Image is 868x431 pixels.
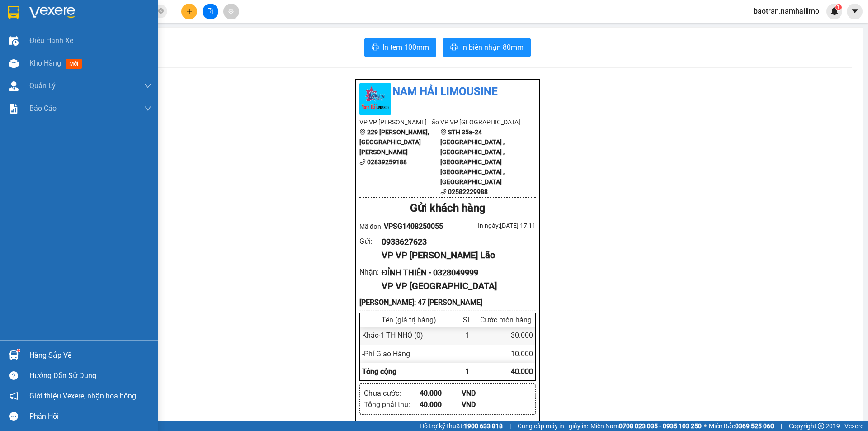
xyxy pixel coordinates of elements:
[362,350,410,358] span: - Phí Giao Hàng
[382,266,528,279] div: ĐỈNH THIÊN - 0328049999
[372,43,379,52] span: printer
[186,8,193,14] span: plus
[382,42,429,53] span: In tem 100mm
[359,236,382,247] div: Gửi :
[228,8,234,14] span: aim
[29,390,136,402] span: Giới thiệu Vexere, nhận hoa hồng
[818,423,824,429] span: copyright
[382,236,528,248] div: 0933627623
[440,117,521,127] li: VP VP [GEOGRAPHIC_DATA]
[29,349,151,362] div: Hàng sắp về
[509,421,511,431] span: |
[420,399,462,410] div: 40.000
[359,200,536,217] div: Gửi khách hàng
[364,388,420,399] div: Chưa cước :
[497,420,536,428] li: NV nhận hàng
[462,388,504,399] div: VND
[181,4,197,19] button: plus
[359,159,366,165] span: phone
[203,4,218,19] button: file-add
[851,7,859,15] span: caret-down
[29,80,56,91] span: Quản Lý
[359,221,448,232] div: Mã đơn:
[781,421,782,431] span: |
[29,369,151,383] div: Hướng dẫn sử dụng
[476,345,535,363] div: 10.000
[450,43,458,52] span: printer
[438,420,476,428] li: NV nhận hàng
[476,327,535,344] div: 30.000
[479,316,533,324] div: Cước món hàng
[9,59,19,68] img: warehouse-icon
[382,279,528,293] div: VP VP [GEOGRAPHIC_DATA]
[66,59,82,69] span: mới
[158,7,164,16] span: close-circle
[746,5,826,17] span: baotran.namhailimo
[8,6,19,19] img: logo-vxr
[448,188,488,195] b: 02582229988
[9,104,19,114] img: solution-icon
[359,83,391,115] img: logo.jpg
[835,4,842,10] sup: 1
[590,421,702,431] span: Miền Nam
[382,248,528,262] div: VP VP [PERSON_NAME] Lão
[709,421,774,431] span: Miền Bắc
[144,82,151,90] span: down
[440,189,447,195] span: phone
[9,350,19,360] img: warehouse-icon
[9,81,19,91] img: warehouse-icon
[458,327,476,344] div: 1
[359,297,536,308] div: [PERSON_NAME]: 47 [PERSON_NAME]
[367,158,407,166] b: 02839259188
[465,367,469,376] span: 1
[9,412,18,421] span: message
[464,422,503,430] strong: 1900 633 818
[17,349,20,352] sup: 1
[461,316,474,324] div: SL
[847,4,863,19] button: caret-down
[144,105,151,112] span: down
[362,331,423,340] span: Khác - 1 TH NHỎ (0)
[9,392,18,400] span: notification
[461,42,524,53] span: In biên nhận 80mm
[448,221,536,231] div: In ngày: [DATE] 17:11
[511,367,533,376] span: 40.000
[359,129,366,135] span: environment
[359,128,429,156] b: 229 [PERSON_NAME], [GEOGRAPHIC_DATA][PERSON_NAME]
[207,8,213,14] span: file-add
[9,371,18,380] span: question-circle
[440,128,505,185] b: STH 35a-24 [GEOGRAPHIC_DATA] , [GEOGRAPHIC_DATA] , [GEOGRAPHIC_DATA] [GEOGRAPHIC_DATA] , [GEOGRAP...
[29,410,151,423] div: Phản hồi
[443,38,531,57] button: printerIn biên nhận 80mm
[462,399,504,410] div: VND
[158,8,164,14] span: close-circle
[29,35,73,46] span: Điều hành xe
[29,103,57,114] span: Báo cáo
[364,399,420,410] div: Tổng phải thu :
[420,421,503,431] span: Hỗ trợ kỹ thuật:
[359,117,440,127] li: VP VP [PERSON_NAME] Lão
[518,421,588,431] span: Cung cấp máy in - giấy in:
[384,222,443,231] span: VPSG1408250055
[223,4,239,19] button: aim
[830,7,839,15] img: icon-new-feature
[9,36,19,46] img: warehouse-icon
[420,388,462,399] div: 40.000
[359,83,536,100] li: Nam Hải Limousine
[362,316,456,324] div: Tên (giá trị hàng)
[362,367,396,376] span: Tổng cộng
[837,4,840,10] span: 1
[29,59,61,67] span: Kho hàng
[440,129,447,135] span: environment
[704,424,707,428] span: ⚪️
[735,422,774,430] strong: 0369 525 060
[359,266,382,278] div: Nhận :
[364,38,436,57] button: printerIn tem 100mm
[619,422,702,430] strong: 0708 023 035 - 0935 103 250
